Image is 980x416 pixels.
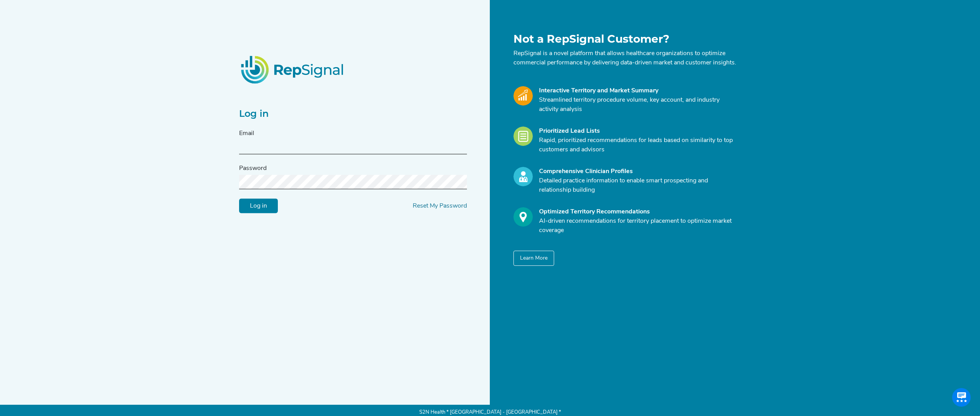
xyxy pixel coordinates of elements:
div: Interactive Territory and Market Summary [539,86,737,95]
button: Learn More [513,251,554,266]
img: Optimize_Icon.261f85db.svg [513,207,533,227]
a: Reset My Password [413,203,467,209]
p: RepSignal is a novel platform that allows healthcare organizations to optimize commercial perform... [513,49,737,68]
p: Streamlined territory procedure volume, key account, and industry activity analysis [539,95,737,114]
input: Log in [239,199,278,213]
h2: Log in [239,108,467,120]
p: Rapid, prioritized recommendations for leads based on similarity to top customers and advisors [539,136,737,154]
img: RepSignalLogo.20539ed3.png [231,46,355,93]
label: Email [239,129,254,138]
label: Password [239,164,267,173]
p: AI-driven recommendations for territory placement to optimize market coverage [539,217,737,235]
img: Profile_Icon.739e2aba.svg [513,167,533,186]
h1: Not a RepSignal Customer? [513,33,737,46]
div: Prioritized Lead Lists [539,127,737,136]
p: Detailed practice information to enable smart prospecting and relationship building [539,176,737,195]
img: Market_Icon.a700a4ad.svg [513,86,533,106]
div: Comprehensive Clinician Profiles [539,167,737,176]
div: Optimized Territory Recommendations [539,207,737,217]
img: Leads_Icon.28e8c528.svg [513,127,533,146]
